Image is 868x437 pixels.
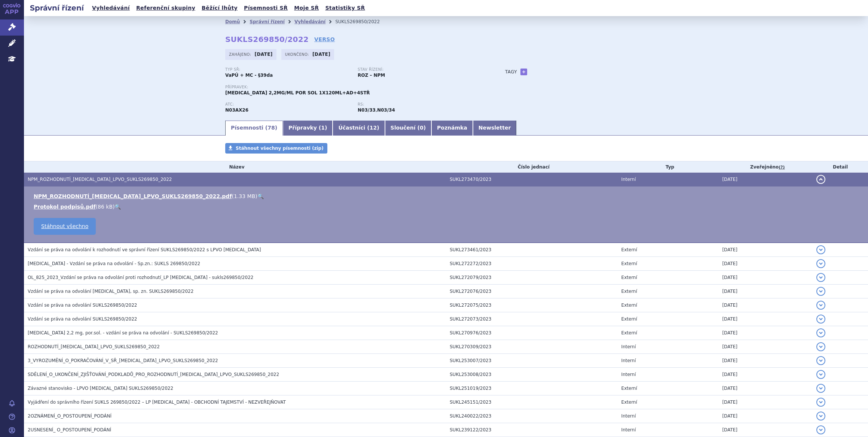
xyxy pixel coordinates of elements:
[28,289,193,294] span: Vzdání se práva na odvolání FINTEPLA, sp. zn. SUKLS269850/2022
[34,218,96,235] a: Stáhnout všechno
[431,121,473,136] a: Poznámka
[90,3,132,13] a: Vyhledávání
[312,52,330,57] strong: [DATE]
[718,326,813,340] td: [DATE]
[28,372,279,377] span: SDĚLENÍ_O_UKONČENÍ_ZJIŠŤOVÁNÍ_PODKLADŮ_PRO_ROZHODNUTÍ_FINTEPLA_LPVO_SUKLS269850_2022
[199,3,240,13] a: Běžící lhůty
[446,173,618,186] td: SUKL273470/2023
[321,125,325,131] span: 1
[718,161,813,173] th: Zveřejněno
[446,161,618,173] th: Číslo jednací
[621,316,637,322] span: Externí
[621,261,637,266] span: Externí
[446,423,618,437] td: SUKL239122/2023
[621,358,636,363] span: Interní
[370,125,377,131] span: 12
[621,413,636,419] span: Interní
[34,193,232,199] a: NPM_ROZHODNUTÍ_[MEDICAL_DATA]_LPVO_SUKLS269850_2022.pdf
[28,344,160,349] span: ROZHODNUTÍ_FINTEPLA_LPVO_SUKLS269850_2022
[816,425,825,434] button: detail
[250,19,285,24] a: Správní řízení
[34,204,96,210] a: Protokol podpisů.pdf
[621,289,637,294] span: Externí
[446,326,618,340] td: SUKL270976/2023
[718,340,813,354] td: [DATE]
[446,312,618,326] td: SUKL272073/2023
[816,370,825,379] button: detail
[446,298,618,312] td: SUKL272075/2023
[446,271,618,285] td: SUKL272079/2023
[255,52,273,57] strong: [DATE]
[446,340,618,354] td: SUKL270309/2023
[718,285,813,298] td: [DATE]
[358,73,385,78] strong: ROZ – NPM
[618,161,719,173] th: Typ
[446,395,618,409] td: SUKL245151/2023
[816,356,825,365] button: detail
[621,303,637,308] span: Externí
[718,312,813,326] td: [DATE]
[234,193,255,199] span: 1.33 MB
[718,271,813,285] td: [DATE]
[28,316,137,322] span: Vzdání se práva na odvolání SUKLS269850/2022
[718,243,813,257] td: [DATE]
[816,384,825,393] button: detail
[28,247,261,252] span: Vzdání se práva na odvolání k rozhodnutí ve správní řízení SUKLS269850/2022 s LPVO FINTEPLA
[335,16,389,27] li: SUKLS269850/2022
[358,107,376,113] strong: fenfluramin
[225,102,350,107] p: ATC:
[257,193,264,199] a: 🔍
[24,161,446,173] th: Název
[718,173,813,186] td: [DATE]
[24,3,90,13] h2: Správní řízení
[816,301,825,310] button: detail
[816,315,825,324] button: detail
[446,354,618,368] td: SUKL253007/2023
[385,121,431,136] a: Sloučení (0)
[225,90,370,95] span: [MEDICAL_DATA] 2,2MG/ML POR SOL 1X120ML+AD+4STŘ
[236,146,324,151] span: Stáhnout všechny písemnosti (zip)
[28,303,137,308] span: Vzdání se práva na odvolání SUKLS269850/2022
[718,354,813,368] td: [DATE]
[621,177,636,182] span: Interní
[621,330,637,336] span: Externí
[718,298,813,312] td: [DATE]
[816,398,825,407] button: detail
[114,204,121,210] a: 🔍
[34,192,861,200] li: ( )
[621,400,637,405] span: Externí
[28,413,111,419] span: 2OZNÁMENÍ_O_POSTOUPENÍ_PODÁNÍ
[134,3,198,13] a: Referenční skupiny
[225,85,490,89] p: Přípravek:
[718,423,813,437] td: [DATE]
[377,107,395,113] strong: fenfluramin k přídatné léčbě epileptických záchvatů spojených s Lennoxovým-Gastautovým syndromem
[358,102,483,107] p: RS:
[225,67,350,72] p: Typ SŘ:
[621,247,637,252] span: Externí
[358,102,490,113] div: ,
[292,3,321,13] a: Moje SŘ
[225,19,240,24] a: Domů
[816,328,825,337] button: detail
[98,204,113,210] span: 86 kB
[473,121,517,136] a: Newsletter
[333,121,385,136] a: Účastníci (12)
[28,177,172,182] span: NPM_ROZHODNUTÍ_FINTEPLA_LPVO_SUKLS269850_2022
[816,175,825,184] button: detail
[816,412,825,421] button: detail
[621,372,636,377] span: Interní
[813,161,868,173] th: Detail
[621,386,637,391] span: Externí
[323,3,367,13] a: Statistiky SŘ
[28,427,111,433] span: 2USNESENÍ_ O_POSTOUPENÍ_PODÁNÍ
[446,257,618,271] td: SUKL272272/2023
[505,67,517,76] h3: Tagy
[28,358,218,363] span: 3_VYROZUMĚNÍ_O_POKRAČOVÁNÍ_V_SŘ_FINTEPLA_LPVO_SUKLS269850_2022
[816,342,825,351] button: detail
[779,165,785,170] abbr: (?)
[816,273,825,282] button: detail
[268,125,275,131] span: 78
[446,409,618,423] td: SUKL240022/2023
[28,330,218,336] span: Fintepla 2,2 mg, por.sol. - vzdání se práva na odvolání - SUKLS269850/2022
[816,245,825,254] button: detail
